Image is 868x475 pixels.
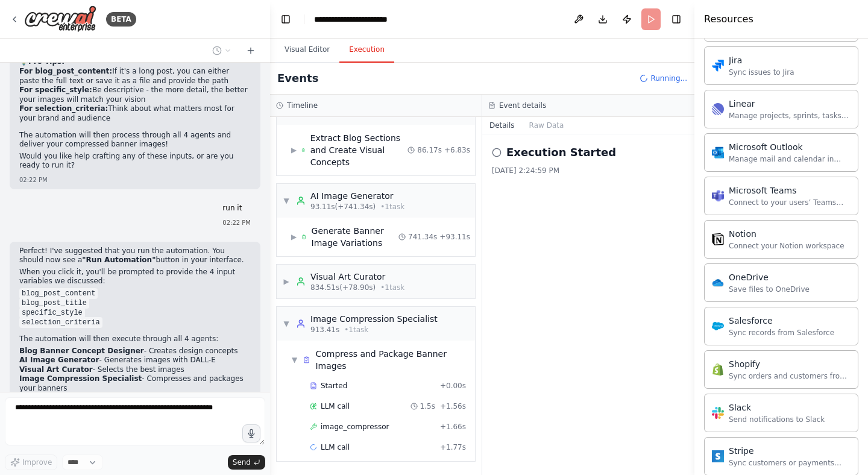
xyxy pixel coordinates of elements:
span: 834.51s (+78.90s) [310,283,376,292]
span: LLM call [321,401,350,411]
span: + 93.11s [439,232,470,242]
span: 1.5s [420,401,435,411]
img: Notion [712,233,724,245]
p: The automation will then execute through all 4 agents: [19,335,251,344]
div: Connect your Notion workspace [729,241,844,251]
li: Think about what matters most for your brand and audience [19,104,251,123]
button: Execution [339,37,394,63]
strong: Blog Banner Concept Designer [19,347,144,355]
div: Microsoft Outlook [729,141,851,153]
div: OneDrive [729,271,810,283]
span: image_compressor [321,422,389,432]
div: Notion [729,228,844,240]
button: Send [228,455,265,470]
img: Salesforce [712,320,724,332]
li: If it's a long post, you can either paste the full text or save it as a file and provide the path [19,67,251,86]
span: ▶ [291,145,297,155]
li: - Creates design concepts [19,347,251,356]
p: Would you like help crafting any of these inputs, or are you ready to run it? [19,152,251,171]
img: Linear [712,103,724,115]
strong: Visual Art Curator [19,365,93,374]
img: Microsoft Outlook [712,146,724,159]
p: When you click it, you'll be prompted to provide the 4 input variables we discussed: [19,268,251,286]
div: Manage mail and calendar in Outlook [729,154,851,164]
strong: AI Image Generator [19,356,99,364]
span: ▶ [283,277,290,286]
span: ▼ [291,355,298,365]
img: Jira [712,60,724,72]
span: Improve [22,458,52,467]
div: Sync records from Salesforce [729,328,834,338]
button: Hide left sidebar [277,11,294,28]
img: Slack [712,407,724,419]
div: Slack [729,401,825,414]
div: BETA [106,12,136,27]
button: Switch to previous chat [207,43,236,58]
button: Improve [5,455,57,470]
li: Be descriptive - the more detail, the better your images will match your vision [19,86,251,104]
span: + 1.66s [440,422,466,432]
div: AI Image Generator [310,190,404,202]
code: blog_post_title [19,298,89,309]
span: 93.11s (+741.34s) [310,202,376,212]
span: • 1 task [380,202,404,212]
span: Started [321,381,347,391]
h2: Execution Started [506,144,616,161]
strong: For blog_post_content: [19,67,112,75]
span: + 0.00s [440,381,466,391]
span: 741.34s [408,232,437,242]
div: Visual Art Curator [310,271,404,283]
span: 86.17s [417,145,442,155]
code: blog_post_content [19,288,98,299]
span: Running... [650,74,687,83]
span: + 6.83s [444,145,470,155]
div: Manage projects, sprints, tasks, and bug tracking in Linear [729,111,851,121]
h3: Event details [499,101,546,110]
div: Sync issues to Jira [729,68,794,77]
div: Generate Banner Image Variations [312,225,399,249]
div: Jira [729,54,794,66]
div: Sync orders and customers from Shopify [729,371,851,381]
p: The automation will then process through all 4 agents and deliver your compressed banner images! [19,131,251,149]
img: Microsoft Teams [712,190,724,202]
div: Linear [729,98,851,110]
h2: 💡 [19,57,251,67]
div: Extract Blog Sections and Create Visual Concepts [310,132,408,168]
strong: For selection_criteria: [19,104,108,113]
code: specific_style [19,307,85,318]
div: Compress and Package Banner Images [315,348,470,372]
div: Shopify [729,358,851,370]
span: ▼ [283,319,290,329]
nav: breadcrumb [314,13,415,25]
button: Start a new chat [241,43,260,58]
div: Microsoft Teams [729,184,851,197]
h3: Timeline [287,101,318,110]
strong: For specific_style: [19,86,92,94]
div: Sync customers or payments from Stripe [729,458,851,468]
strong: "Run Automation" [82,256,156,264]
div: Stripe [729,445,851,457]
button: Raw Data [522,117,571,134]
span: ▼ [283,196,290,206]
h4: Resources [704,12,753,27]
button: Click to speak your automation idea [242,424,260,442]
h2: Events [277,70,318,87]
span: Send [233,458,251,467]
div: [DATE] 2:24:59 PM [492,166,685,175]
img: Logo [24,5,96,33]
span: + 1.77s [440,442,466,452]
li: - Compresses and packages your banners [19,374,251,393]
img: Shopify [712,363,724,376]
li: - Generates images with DALL-E [19,356,251,365]
span: + 1.56s [440,401,466,411]
div: Image Compression Specialist [310,313,438,325]
p: Perfect! I've suggested that you run the automation. You should now see a button in your interface. [19,247,251,265]
strong: Image Compression Specialist [19,374,142,383]
div: Send notifications to Slack [729,415,825,424]
div: Save files to OneDrive [729,285,810,294]
span: 913.41s [310,325,339,335]
span: • 1 task [344,325,368,335]
button: Visual Editor [275,37,339,63]
button: Hide right sidebar [668,11,685,28]
button: Details [482,117,522,134]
